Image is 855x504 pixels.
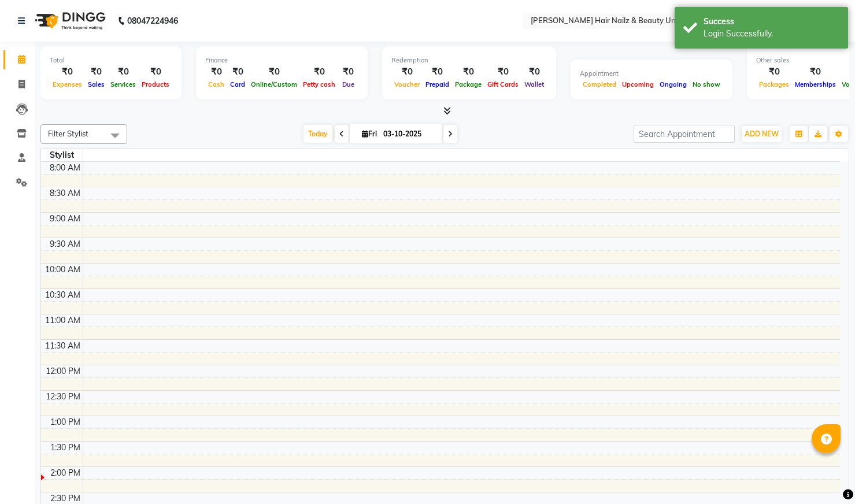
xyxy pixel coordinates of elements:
[139,65,172,79] div: ₹0
[41,149,83,161] div: Stylist
[452,80,484,88] span: Package
[423,65,452,79] div: ₹0
[47,162,83,174] div: 8:00 AM
[47,238,83,250] div: 9:30 AM
[391,65,423,79] div: ₹0
[619,80,657,88] span: Upcoming
[47,213,83,225] div: 9:00 AM
[248,65,300,79] div: ₹0
[43,391,83,403] div: 12:30 PM
[248,80,300,88] span: Online/Custom
[690,80,723,88] span: No show
[85,80,108,88] span: Sales
[47,187,83,199] div: 8:30 AM
[391,80,423,88] span: Voucher
[50,65,85,79] div: ₹0
[792,65,839,79] div: ₹0
[50,55,172,65] div: Total
[50,80,85,88] span: Expenses
[484,80,521,88] span: Gift Cards
[704,28,839,40] div: Login Successfully.
[756,80,792,88] span: Packages
[85,65,108,79] div: ₹0
[48,442,83,454] div: 1:30 PM
[657,80,690,88] span: Ongoing
[380,125,438,143] input: 2025-10-03
[303,125,332,143] span: Today
[359,129,380,138] span: Fri
[139,80,172,88] span: Products
[745,129,779,138] span: ADD NEW
[484,65,521,79] div: ₹0
[634,125,735,143] input: Search Appointment
[48,129,88,138] span: Filter Stylist
[391,55,547,65] div: Redemption
[452,65,484,79] div: ₹0
[300,65,338,79] div: ₹0
[205,65,227,79] div: ₹0
[108,80,139,88] span: Services
[48,416,83,428] div: 1:00 PM
[43,314,83,327] div: 11:00 AM
[580,80,619,88] span: Completed
[521,65,547,79] div: ₹0
[704,16,839,28] div: Success
[43,289,83,301] div: 10:30 AM
[338,65,358,79] div: ₹0
[29,5,109,37] img: logo
[43,340,83,352] div: 11:30 AM
[205,55,358,65] div: Finance
[423,80,452,88] span: Prepaid
[792,80,839,88] span: Memberships
[43,365,83,377] div: 12:00 PM
[227,65,248,79] div: ₹0
[339,80,357,88] span: Due
[108,65,139,79] div: ₹0
[521,80,547,88] span: Wallet
[300,80,338,88] span: Petty cash
[205,80,227,88] span: Cash
[48,467,83,479] div: 2:00 PM
[227,80,248,88] span: Card
[756,65,792,79] div: ₹0
[580,69,723,79] div: Appointment
[43,264,83,276] div: 10:00 AM
[742,126,782,142] button: ADD NEW
[127,5,178,37] b: 08047224946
